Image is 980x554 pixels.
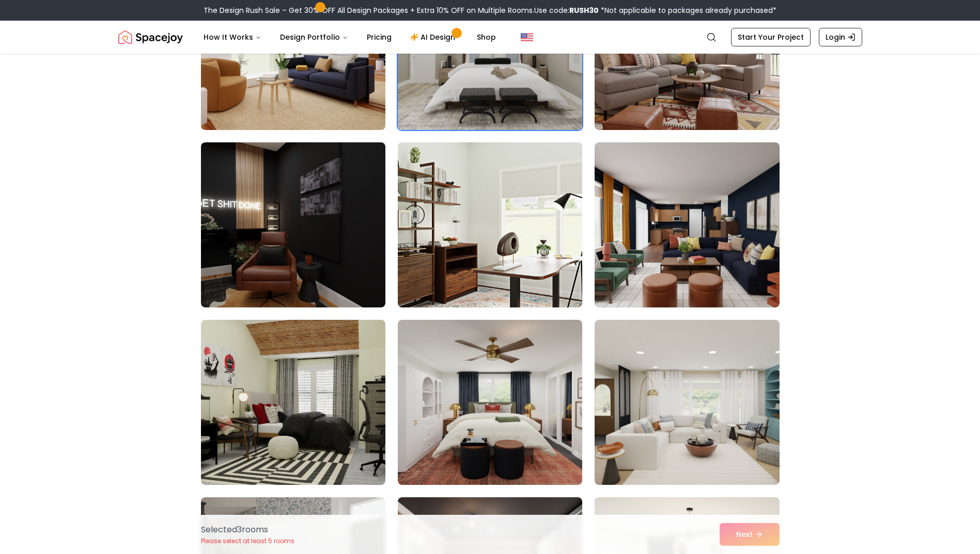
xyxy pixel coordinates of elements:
[118,21,862,54] nav: Global
[195,27,504,47] nav: Main
[595,320,779,485] img: Room room-54
[201,524,294,536] p: Selected 3 room s
[201,320,385,485] img: Room room-52
[118,27,183,47] img: Spacejoy Logo
[534,5,599,15] span: Use code:
[393,138,587,312] img: Room room-50
[569,5,599,15] b: RUSH30
[204,5,776,15] div: The Design Rush Sale – Get 30% OFF All Design Packages + Extra 10% OFF on Multiple Rooms.
[402,27,466,47] a: AI Design
[272,27,356,47] button: Design Portfolio
[521,31,533,43] img: United States
[201,537,294,545] p: Please select at least 5 rooms
[118,27,183,47] a: Spacejoy
[359,27,400,47] a: Pricing
[595,142,779,307] img: Room room-51
[731,28,811,46] a: Start Your Project
[819,28,862,46] a: Login
[469,27,504,47] a: Shop
[201,142,385,307] img: Room room-49
[398,320,582,485] img: Room room-53
[195,27,270,47] button: How It Works
[599,5,776,15] span: *Not applicable to packages already purchased*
